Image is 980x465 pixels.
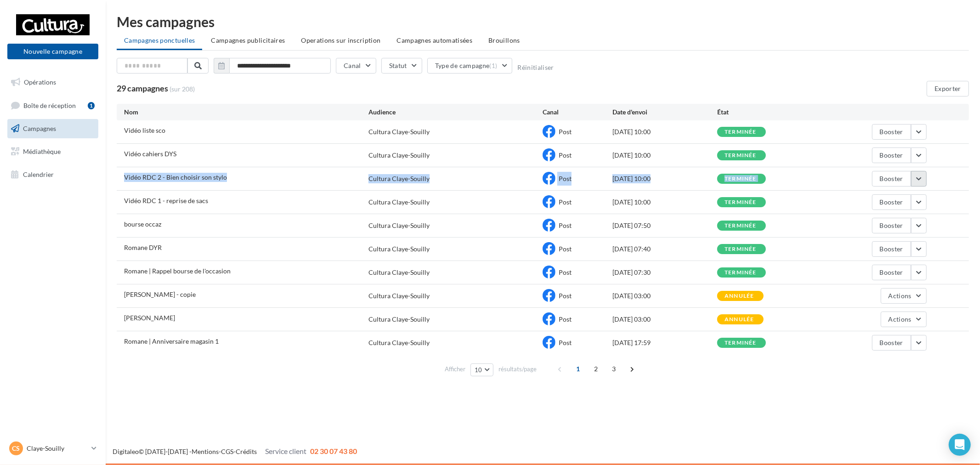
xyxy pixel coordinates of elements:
div: Nom [124,108,368,117]
span: Post [559,339,572,346]
div: Cultura Claye-Souilly [368,198,430,207]
span: Julie - Sujet - copie [124,290,196,298]
button: Booster [872,241,911,257]
button: Booster [872,147,911,163]
span: Boîte de réception [23,101,76,109]
span: Julie - Sujet [124,314,175,322]
div: [DATE] 07:40 [612,244,717,254]
span: 3 [606,362,621,376]
a: Calendrier [6,165,100,184]
a: Opérations [6,73,100,92]
button: Réinitialiser [517,64,554,71]
a: CS Claye-Souilly [7,440,98,457]
div: Cultura Claye-Souilly [368,151,430,160]
div: annulée [725,293,754,299]
span: Post [559,221,572,229]
span: 02 30 07 43 80 [310,447,357,455]
a: Médiathèque [6,142,100,161]
a: Digitaleo [113,448,139,455]
span: CS [12,444,20,453]
div: [DATE] 03:00 [612,291,717,301]
span: résultats/page [498,365,537,374]
button: Type de campagne(1) [427,58,513,74]
button: Booster [872,265,911,280]
div: Mes campagnes [117,15,969,28]
span: Operations sur inscription [301,36,380,44]
div: Date d'envoi [612,108,717,117]
div: [DATE] 17:59 [612,338,717,347]
div: Audience [368,108,543,117]
button: 10 [470,363,494,376]
div: [DATE] 07:50 [612,221,717,230]
div: Cultura Claye-Souilly [368,174,430,183]
div: [DATE] 10:00 [612,174,717,183]
span: Service client [265,447,306,455]
div: Cultura Claye-Souilly [368,127,430,136]
span: Médiathèque [23,147,61,155]
span: Post [559,292,572,300]
span: Calendrier [23,170,54,178]
div: [DATE] 03:00 [612,315,717,324]
button: Exporter [927,81,969,96]
button: Booster [872,194,911,210]
div: terminée [725,129,757,135]
div: Cultura Claye-Souilly [368,338,430,347]
div: [DATE] 10:00 [612,198,717,207]
div: terminée [725,223,757,229]
div: terminée [725,340,757,346]
span: Post [559,175,572,182]
button: Booster [872,335,911,351]
button: Statut [381,58,422,74]
div: terminée [725,246,757,252]
span: Romane DYR [124,244,162,251]
span: (1) [489,62,497,69]
div: Cultura Claye-Souilly [368,221,430,230]
span: Romane | Anniversaire magasin 1 [124,337,219,345]
span: 1 [571,362,585,376]
span: Campagnes automatisées [397,36,473,44]
span: (sur 208) [170,85,195,94]
div: État [717,108,822,117]
a: Campagnes [6,119,100,138]
div: terminée [725,270,757,276]
span: Post [559,245,572,253]
div: [DATE] 10:00 [612,151,717,160]
span: 29 campagnes [117,83,168,93]
div: [DATE] 07:30 [612,268,717,277]
button: Booster [872,218,911,233]
button: Nouvelle campagne [7,44,98,59]
button: Actions [881,312,927,327]
div: Open Intercom Messenger [949,434,971,456]
span: 2 [589,362,603,376]
span: Actions [889,315,912,323]
span: 10 [475,366,482,374]
span: Post [559,198,572,206]
div: 1 [88,102,95,109]
div: annulée [725,317,754,323]
span: Vidéo liste sco [124,126,165,134]
span: Campagnes publicitaires [211,36,285,44]
span: Opérations [24,78,56,86]
div: Cultura Claye-Souilly [368,315,430,324]
span: Brouillons [488,36,520,44]
span: Romane | Rappel bourse de l'occasion [124,267,231,275]
a: Boîte de réception1 [6,96,100,115]
span: Post [559,315,572,323]
button: Actions [881,288,927,304]
div: Canal [543,108,612,117]
div: Cultura Claye-Souilly [368,268,430,277]
span: Post [559,128,572,136]
button: Canal [336,58,376,74]
span: Actions [889,292,912,300]
span: Vidéo RDC 2 - Bien choisir son stylo [124,173,227,181]
div: terminée [725,199,757,205]
span: Post [559,268,572,276]
div: Cultura Claye-Souilly [368,244,430,254]
div: [DATE] 10:00 [612,127,717,136]
span: Post [559,151,572,159]
span: bourse occaz [124,220,161,228]
div: terminée [725,176,757,182]
button: Booster [872,124,911,140]
span: Vidéo cahiers DYS [124,150,176,158]
span: Afficher [445,365,465,374]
